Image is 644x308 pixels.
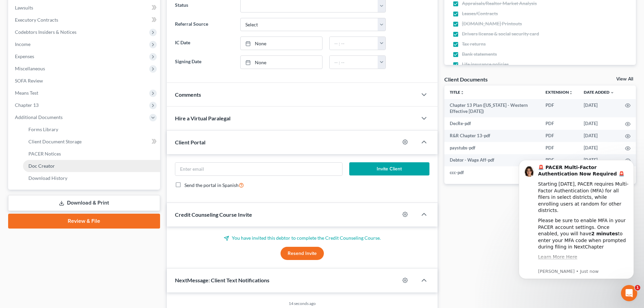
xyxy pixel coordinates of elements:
[578,99,620,118] td: [DATE]
[15,78,43,84] span: SOFA Review
[10,160,126,172] div: Adding Income
[444,76,488,83] div: Client Documents
[462,61,509,68] span: Life insurance policies
[9,75,160,87] a: SOFA Review
[175,235,429,241] p: You have invited this debtor to complete the Credit Counseling Course.
[578,130,620,142] td: [DATE]
[444,130,540,142] td: R&R Chapter 13-pdf
[15,66,45,71] span: Miscellaneous
[14,115,55,122] span: Search for help
[81,11,94,24] img: Profile image for James
[241,37,322,50] a: None
[7,79,129,105] div: Send us a messageWe typically reply in a few hours
[8,195,160,211] a: Download & Print
[175,301,429,306] div: 14 seconds ago
[540,130,578,142] td: PDF
[462,20,522,27] span: [DOMAIN_NAME] Printouts
[28,175,67,181] span: Download History
[15,29,76,35] span: Codebtors Insiders & Notices
[14,92,113,99] div: We typically reply in a few hours
[15,102,39,108] span: Chapter 13
[15,53,34,59] span: Expenses
[56,228,80,233] span: Messages
[509,150,644,290] iframe: Intercom notifications message
[23,160,160,172] a: Doc Creator
[45,211,90,238] button: Messages
[444,99,540,118] td: Chapter 13 Plan ([US_STATE] - Western Effective [DATE])
[444,166,540,179] td: ccc-pdf
[450,90,464,95] a: Titleunfold_more
[15,114,63,120] span: Additional Documents
[546,90,573,95] a: Extensionunfold_more
[540,142,578,154] td: PDF
[15,90,38,96] span: Means Test
[9,2,160,14] a: Lawsuits
[462,51,497,57] span: Bank statements
[10,128,126,147] div: Statement of Financial Affairs - Payments Made in the Last 90 days
[23,136,160,148] a: Client Document Storage
[462,30,539,37] span: Drivers license & social security card
[28,126,58,132] span: Forms Library
[175,139,205,145] span: Client Portal
[175,211,252,218] span: Credit Counseling Course Invite
[616,77,633,81] a: View All
[460,91,464,95] i: unfold_more
[172,37,237,50] label: IC Date
[8,214,160,229] a: Review & File
[330,56,378,69] input: -- : --
[578,142,620,154] td: [DATE]
[330,37,378,50] input: -- : --
[14,14,67,22] img: logo
[444,142,540,154] td: paystubs-pdf
[172,18,237,31] label: Referral Source
[175,91,201,98] span: Comments
[610,91,614,95] i: expand_more
[172,55,237,69] label: Signing Date
[578,117,620,129] td: [DATE]
[28,139,82,144] span: Client Document Storage
[184,182,239,188] span: Send the portal in Spanish
[28,151,61,157] span: PACER Notices
[14,131,113,145] div: Statement of Financial Affairs - Payments Made in the Last 90 days
[281,247,324,260] button: Resend Invite
[14,48,122,60] p: Hi there!
[175,115,230,121] span: Hire a Virtual Paralegal
[93,11,107,24] img: Profile image for Lindsey
[241,56,322,69] a: None
[444,117,540,129] td: DecRe-pdf
[14,175,113,196] div: Statement of Financial Affairs - Property Repossessed, Foreclosed, Garnished, Attached, Seized, o...
[444,154,540,166] td: Debtor - Wage Aff-pdf
[584,90,614,95] a: Date Added expand_more
[540,99,578,118] td: PDF
[635,285,640,290] span: 1
[107,228,118,233] span: Help
[23,123,160,136] a: Forms Library
[10,147,126,160] div: Attorney's Disclosure of Compensation
[14,163,113,170] div: Adding Income
[621,285,637,301] iframe: Intercom live chat
[15,5,33,10] span: Lawsuits
[175,163,342,175] input: Enter email
[106,11,120,24] img: Profile image for Katie
[10,172,126,199] div: Statement of Financial Affairs - Property Repossessed, Foreclosed, Garnished, Attached, Seized, o...
[14,60,122,71] p: How can we help?
[349,162,429,176] button: Invite Client
[175,277,269,283] span: NextMessage: Client Text Notifications
[23,148,160,160] a: PACER Notices
[15,228,30,233] span: Home
[15,17,58,23] span: Executory Contracts
[14,150,113,157] div: Attorney's Disclosure of Compensation
[462,10,498,17] span: Leases/Contracts
[540,117,578,129] td: PDF
[15,41,30,47] span: Income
